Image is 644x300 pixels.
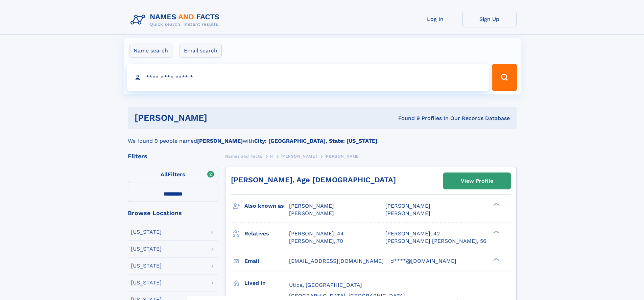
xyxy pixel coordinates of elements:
[127,64,489,91] input: search input
[128,167,218,183] label: Filters
[254,138,377,144] b: City: [GEOGRAPHIC_DATA], State: [US_STATE]
[244,277,289,289] h3: Lived in
[270,154,273,159] span: H
[492,257,500,261] div: ❯
[492,230,500,234] div: ❯
[244,200,289,212] h3: Also known as
[128,129,517,145] div: We found 9 people named with .
[128,11,225,29] img: Logo Names and Facts
[289,230,344,237] a: [PERSON_NAME], 44
[128,153,218,159] div: Filters
[131,280,162,285] div: [US_STATE]
[270,152,273,160] a: H
[244,255,289,267] h3: Email
[131,263,162,269] div: [US_STATE]
[289,237,343,245] a: [PERSON_NAME], 70
[128,210,218,216] div: Browse Locations
[281,152,317,160] a: [PERSON_NAME]
[289,258,384,264] span: [EMAIL_ADDRESS][DOMAIN_NAME]
[225,152,262,160] a: Names and Facts
[385,203,430,209] span: [PERSON_NAME]
[444,173,510,189] a: View Profile
[197,138,243,144] b: [PERSON_NAME]
[131,229,162,235] div: [US_STATE]
[461,173,493,189] div: View Profile
[325,154,361,159] span: [PERSON_NAME]
[385,230,440,237] a: [PERSON_NAME], 42
[385,210,430,216] span: [PERSON_NAME]
[244,228,289,239] h3: Relatives
[492,202,500,207] div: ❯
[289,282,362,288] span: Utica, [GEOGRAPHIC_DATA]
[303,115,510,122] div: Found 9 Profiles In Our Records Database
[135,114,303,122] h1: [PERSON_NAME]
[408,11,462,27] a: Log In
[281,154,317,159] span: [PERSON_NAME]
[289,293,405,299] span: [GEOGRAPHIC_DATA], [GEOGRAPHIC_DATA]
[289,203,334,209] span: [PERSON_NAME]
[129,44,172,58] label: Name search
[180,44,222,58] label: Email search
[231,176,396,184] a: [PERSON_NAME], Age [DEMOGRAPHIC_DATA]
[385,237,486,245] a: [PERSON_NAME] [PERSON_NAME], 56
[161,171,168,178] span: All
[492,64,517,91] button: Search Button
[462,11,517,27] a: Sign Up
[289,210,334,216] span: [PERSON_NAME]
[131,246,162,252] div: [US_STATE]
